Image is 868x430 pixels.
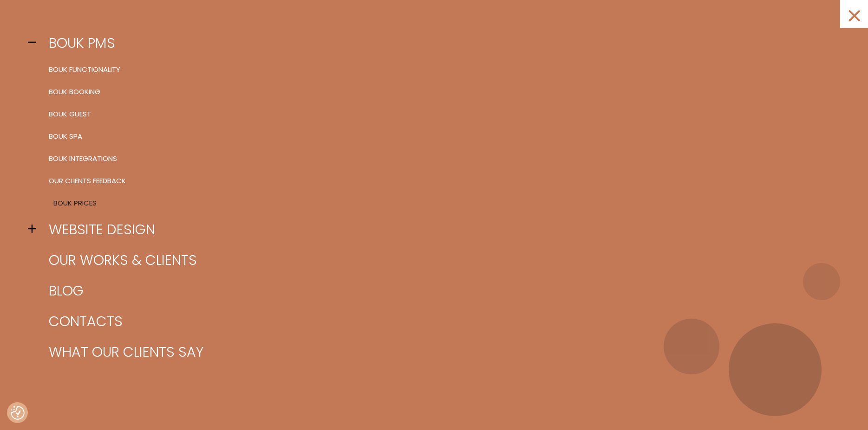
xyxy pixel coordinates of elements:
[46,192,845,214] a: BOUK Prices
[42,245,840,276] a: Our works & clients
[42,58,840,81] a: BOUK Functionality
[42,337,840,367] a: What our clients say
[42,276,840,306] a: Blog
[42,214,840,245] a: Website design
[42,81,840,103] a: BOUK Booking
[42,28,840,58] a: BOUK PMS
[42,125,840,148] a: BOUK SPA
[11,406,25,420] img: Revisit consent button
[42,103,840,125] a: BOUK Guest
[42,170,840,192] a: Our clients feedback
[42,148,840,170] a: BOUK Integrations
[42,306,840,337] a: Contacts
[11,406,25,420] button: Consent Preferences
